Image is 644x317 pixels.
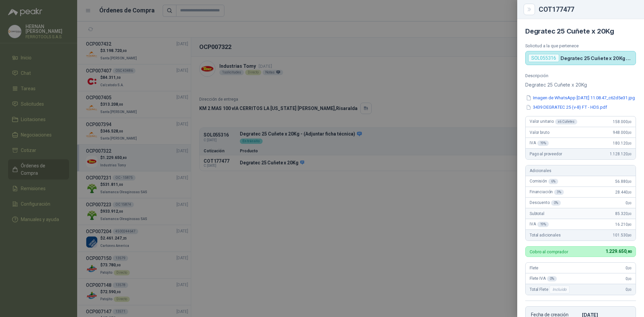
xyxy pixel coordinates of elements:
span: ,80 [628,233,632,237]
span: ,00 [628,120,632,124]
span: Subtotal [530,211,544,216]
span: 101.530 [613,233,632,237]
span: 56.880 [615,179,632,184]
div: COT177477 [539,6,636,13]
span: 158.000 [613,119,632,124]
button: Imagen de WhatsApp [DATE] 11.08.47_c62d5e31.jpg [525,94,636,101]
span: IVA [530,222,549,227]
span: 0 [626,201,632,205]
span: 948.000 [613,130,632,135]
div: SOL055316 [528,54,559,62]
span: Pago al proveedor [530,152,562,156]
span: 28.440 [615,190,632,195]
p: Descripción [525,73,636,78]
span: Flete IVA [530,276,557,281]
span: IVA [530,141,549,146]
span: ,80 [626,250,632,254]
span: 85.320 [615,211,632,216]
span: ,00 [628,131,632,135]
div: Incluido [549,285,570,294]
span: Flete [530,266,538,270]
span: 1.128.120 [610,152,632,156]
span: ,80 [628,223,632,226]
span: ,00 [628,191,632,194]
div: 19 % [537,141,549,146]
span: ,00 [628,277,632,281]
div: Total adicionales [526,230,636,241]
h4: Degratec 25 Cuñete x 20Kg [525,27,636,35]
div: 6 % [548,179,558,184]
span: Descuento [530,200,561,206]
span: Total Flete [530,285,571,294]
span: Comisión [530,179,558,184]
span: ,00 [628,288,632,292]
div: 0 % [547,276,557,281]
span: ,00 [628,212,632,216]
div: x 6 Cuñetes [555,119,577,124]
div: Adicionales [526,165,636,176]
p: Cobro al comprador [530,250,568,254]
span: ,00 [628,201,632,205]
div: 0 % [551,200,561,206]
span: ,00 [628,180,632,183]
p: Solicitud a la que pertenece [525,43,636,48]
span: ,00 [628,142,632,145]
span: Valor unitario [530,119,577,124]
span: ,00 [628,152,632,156]
span: 1.229.650 [605,249,632,254]
span: ,00 [628,266,632,270]
span: Financiación [530,190,564,195]
p: Degratec 25 Cuñete x 20Kg [525,81,636,89]
p: Degratec 25 Cuñete x 20Kg - (Adjuntar ficha técnica) [560,55,633,61]
span: 0 [626,276,632,281]
div: 3 % [554,190,564,195]
span: 16.210 [615,222,632,227]
button: Close [525,5,533,13]
div: 19 % [537,222,549,227]
span: 180.120 [613,141,632,146]
button: 3439 DEGRATEC 25 (v-8) FT - HDS.pdf [525,104,608,111]
span: 0 [626,266,632,270]
span: Valor bruto [530,130,549,135]
span: 0 [626,287,632,292]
